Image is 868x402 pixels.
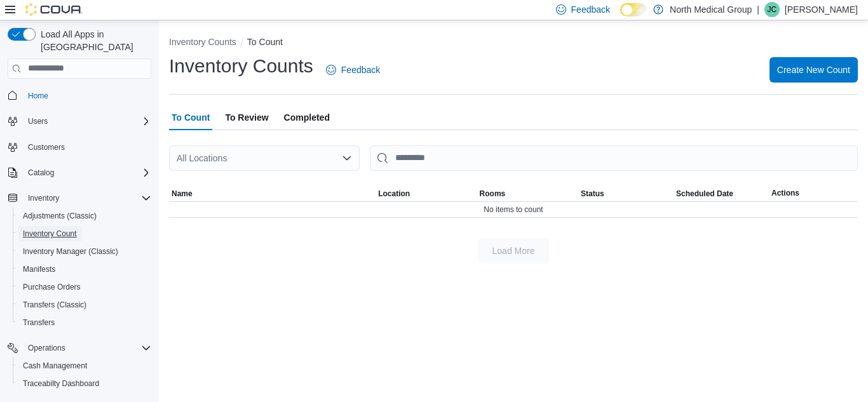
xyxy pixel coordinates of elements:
[172,105,210,130] span: To Count
[18,358,92,373] a: Cash Management
[18,244,123,259] a: Inventory Manager (Classic)
[284,105,330,130] span: Completed
[764,2,780,17] div: John Clark
[247,37,283,47] button: To Count
[225,105,268,130] span: To Review
[676,189,733,199] span: Scheduled Date
[23,229,77,239] span: Inventory Count
[25,3,83,16] img: Cova
[674,186,769,201] button: Scheduled Date
[23,191,151,206] span: Inventory
[477,186,578,201] button: Rooms
[478,238,549,264] button: Load More
[13,296,156,314] button: Transfers (Classic)
[670,2,752,17] p: North Medical Group
[23,139,151,155] span: Customers
[23,379,99,389] span: Traceabilty Dashboard
[23,340,71,356] button: Operations
[768,2,777,17] span: JC
[342,153,352,163] button: Open list of options
[28,193,59,203] span: Inventory
[23,300,86,310] span: Transfers (Classic)
[571,3,610,16] span: Feedback
[18,208,151,224] span: Adjustments (Classic)
[169,36,858,51] nav: An example of EuiBreadcrumbs
[23,318,55,328] span: Transfers
[172,189,193,199] span: Name
[480,189,506,199] span: Rooms
[13,314,156,332] button: Transfers
[18,279,86,295] a: Purchase Orders
[13,278,156,296] button: Purchase Orders
[23,88,151,104] span: Home
[23,114,53,129] button: Users
[620,17,621,17] span: Dark Mode
[3,189,156,207] button: Inventory
[18,279,151,295] span: Purchase Orders
[771,188,799,198] span: Actions
[18,315,60,330] a: Transfers
[23,340,151,356] span: Operations
[620,3,647,17] input: Dark Mode
[23,264,55,274] span: Manifests
[3,112,156,130] button: Users
[378,189,410,199] span: Location
[18,208,102,224] a: Adjustments (Classic)
[770,57,858,83] button: Create New Count
[23,140,70,155] a: Customers
[3,164,156,182] button: Catalog
[23,246,118,257] span: Inventory Manager (Classic)
[341,64,380,76] span: Feedback
[18,297,92,312] a: Transfers (Classic)
[18,262,60,277] a: Manifests
[3,86,156,105] button: Home
[13,225,156,243] button: Inventory Count
[18,376,104,391] a: Traceabilty Dashboard
[28,116,48,126] span: Users
[777,64,850,76] span: Create New Count
[492,245,535,257] span: Load More
[23,361,87,371] span: Cash Management
[578,186,674,201] button: Status
[18,226,82,241] a: Inventory Count
[785,2,858,17] p: [PERSON_NAME]
[18,226,151,241] span: Inventory Count
[376,186,477,201] button: Location
[23,211,97,221] span: Adjustments (Classic)
[13,207,156,225] button: Adjustments (Classic)
[18,376,151,391] span: Traceabilty Dashboard
[28,343,65,353] span: Operations
[23,165,151,180] span: Catalog
[581,189,604,199] span: Status
[169,53,313,79] h1: Inventory Counts
[28,91,48,101] span: Home
[18,315,151,330] span: Transfers
[757,2,759,17] p: |
[23,114,151,129] span: Users
[370,145,858,171] input: This is a search bar. After typing your query, hit enter to filter the results lower in the page.
[13,260,156,278] button: Manifests
[23,191,64,206] button: Inventory
[23,282,81,292] span: Purchase Orders
[28,168,54,178] span: Catalog
[18,262,151,277] span: Manifests
[3,138,156,156] button: Customers
[169,186,376,201] button: Name
[13,357,156,375] button: Cash Management
[13,243,156,260] button: Inventory Manager (Classic)
[18,297,151,312] span: Transfers (Classic)
[23,88,53,104] a: Home
[321,57,385,83] a: Feedback
[13,375,156,392] button: Traceabilty Dashboard
[23,165,59,180] button: Catalog
[28,142,65,152] span: Customers
[18,358,151,373] span: Cash Management
[169,37,236,47] button: Inventory Counts
[484,204,543,215] span: No items to count
[18,244,151,259] span: Inventory Manager (Classic)
[3,339,156,357] button: Operations
[36,28,151,53] span: Load All Apps in [GEOGRAPHIC_DATA]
